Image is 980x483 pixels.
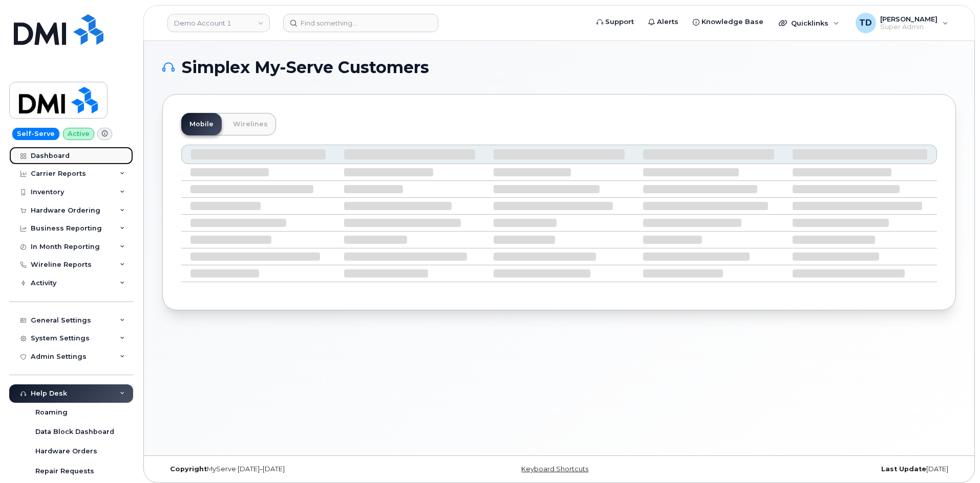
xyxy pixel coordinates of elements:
div: MyServe [DATE]–[DATE] [162,465,427,473]
strong: Last Update [881,465,926,473]
div: [DATE] [691,465,956,473]
a: Mobile [181,113,222,135]
a: Wirelines [225,113,276,135]
strong: Copyright [170,465,207,473]
span: Simplex My-Serve Customers [182,60,429,75]
a: Keyboard Shortcuts [521,465,588,473]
